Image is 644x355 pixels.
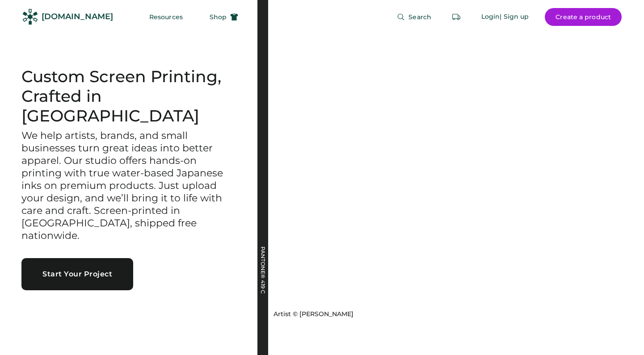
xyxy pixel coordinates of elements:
div: PANTONE® 419 C [260,246,265,336]
div: [DOMAIN_NAME] [42,11,113,22]
h3: We help artists, brands, and small businesses turn great ideas into better apparel. Our studio of... [21,129,236,242]
div: Artist © [PERSON_NAME] [274,310,354,319]
button: Start Your Project [21,258,133,290]
button: Shop [199,8,249,26]
a: Artist © [PERSON_NAME] [270,306,354,319]
img: Rendered Logo - Screens [22,9,38,25]
button: Resources [139,8,194,26]
h1: Custom Screen Printing, Crafted in [GEOGRAPHIC_DATA] [21,67,236,126]
div: Login [481,13,500,21]
button: Retrieve an order [447,8,465,26]
span: Search [408,14,431,20]
button: Create a product [545,8,622,26]
button: Search [386,8,442,26]
div: | Sign up [500,13,529,21]
span: Shop [210,14,227,20]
